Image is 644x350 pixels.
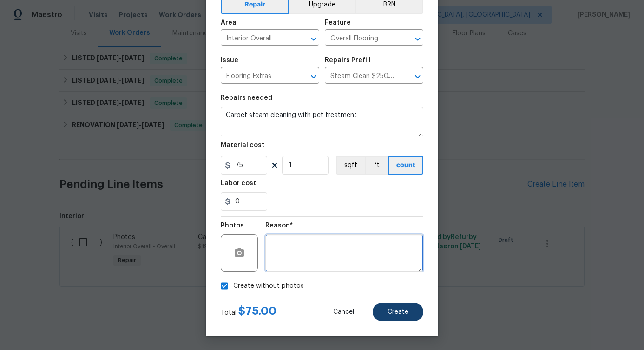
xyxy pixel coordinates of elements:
[336,156,365,175] button: sqft
[307,70,320,83] button: Open
[307,32,320,45] button: Open
[411,32,424,45] button: Open
[221,222,244,229] h5: Photos
[373,303,423,321] button: Create
[221,107,423,136] textarea: Carpet steam cleaning with pet treatment
[388,309,408,316] span: Create
[365,156,388,175] button: ft
[388,156,423,175] button: count
[233,281,304,291] span: Create without photos
[221,306,276,318] div: Total
[221,95,272,101] h5: Repairs needed
[221,142,264,149] h5: Material cost
[221,19,237,26] h5: Area
[411,70,424,83] button: Open
[333,309,354,316] span: Cancel
[265,222,293,229] h5: Reason*
[325,19,351,26] h5: Feature
[221,57,238,64] h5: Issue
[238,305,276,317] span: $ 75.00
[318,303,369,321] button: Cancel
[221,180,256,187] h5: Labor cost
[325,57,371,64] h5: Repairs Prefill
